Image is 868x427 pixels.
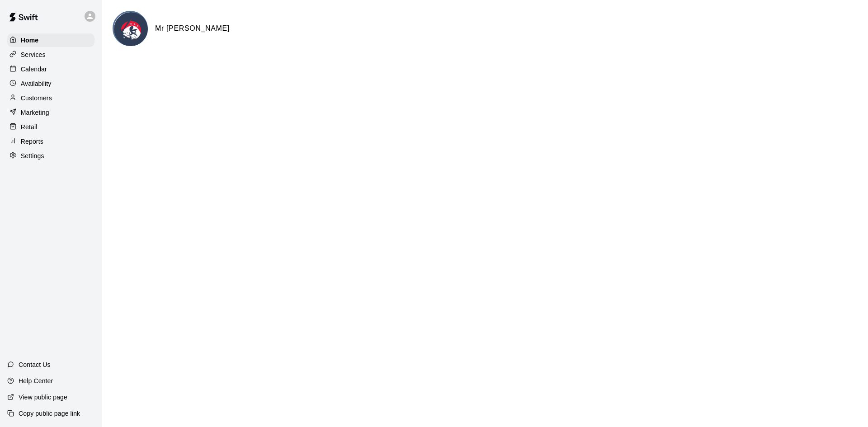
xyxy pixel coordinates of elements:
p: Contact Us [19,360,51,369]
p: Services [21,50,46,59]
p: Reports [21,137,43,146]
a: Settings [7,149,94,163]
p: Settings [21,151,44,160]
a: Marketing [7,106,94,119]
p: Help Center [19,376,53,385]
p: Home [21,36,39,45]
h6: Mr [PERSON_NAME] [155,23,230,34]
p: Retail [21,122,38,131]
a: Calendar [7,62,94,76]
p: Marketing [21,108,49,117]
img: Mr Cages logo [114,12,148,46]
p: Availability [21,79,52,88]
a: Availability [7,77,94,90]
p: View public page [19,393,67,402]
p: Customers [21,94,52,103]
p: Calendar [21,65,47,74]
p: Copy public page link [19,409,80,418]
a: Customers [7,91,94,105]
a: Services [7,48,94,61]
a: Home [7,33,94,47]
a: Retail [7,120,94,134]
a: Reports [7,135,94,148]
